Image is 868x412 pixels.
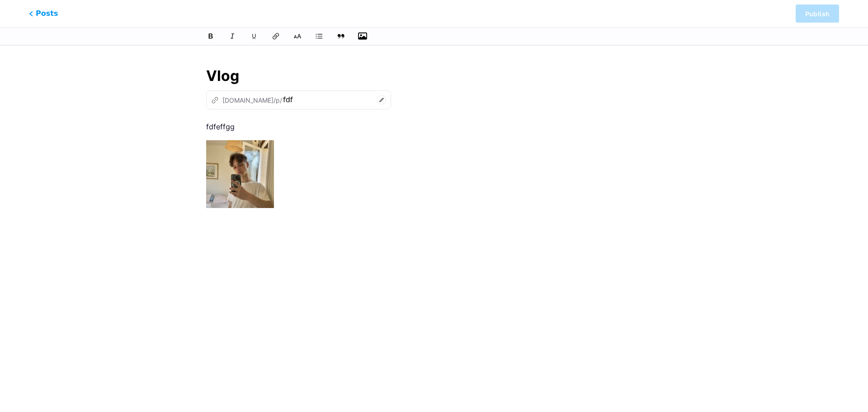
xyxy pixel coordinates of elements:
p: fdfeffgg [206,120,662,133]
span: Publish [805,10,830,18]
input: Title [206,65,662,87]
span: Posts [29,8,58,19]
button: Publish [796,5,839,23]
img: Vlog [206,140,274,208]
div: [DOMAIN_NAME]/p/ [211,95,282,105]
